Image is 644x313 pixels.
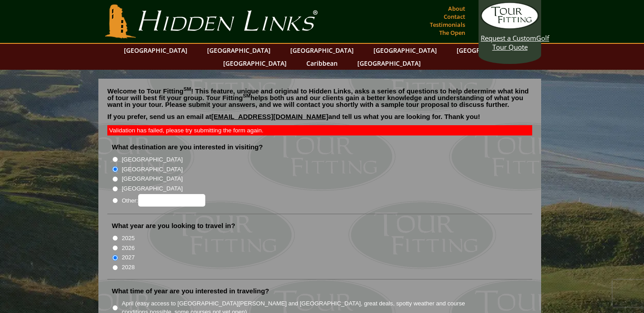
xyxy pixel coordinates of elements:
a: Caribbean [302,57,342,70]
label: 2026 [122,244,135,253]
label: [GEOGRAPHIC_DATA] [122,184,182,193]
label: [GEOGRAPHIC_DATA] [122,165,182,174]
a: The Open [437,26,467,39]
a: [GEOGRAPHIC_DATA] [452,44,525,57]
label: 2027 [122,253,135,262]
a: [GEOGRAPHIC_DATA] [203,44,275,57]
a: [EMAIL_ADDRESS][DOMAIN_NAME] [212,113,329,120]
a: [GEOGRAPHIC_DATA] [219,57,291,70]
label: What destination are you interested in visiting? [112,143,263,152]
span: Request a Custom [481,34,536,42]
label: 2028 [122,263,135,272]
label: What year are you looking to travel in? [112,221,235,230]
div: Validation has failed, please try submitting the form again. [107,125,532,135]
label: Other: [122,194,205,207]
a: [GEOGRAPHIC_DATA] [119,44,192,57]
a: [GEOGRAPHIC_DATA] [286,44,358,57]
a: Request a CustomGolf Tour Quote [481,2,539,51]
label: 2025 [122,234,135,243]
a: Contact [441,10,467,23]
label: [GEOGRAPHIC_DATA] [122,174,182,183]
sup: SM [183,86,191,92]
a: Testimonials [428,18,467,31]
a: [GEOGRAPHIC_DATA] [369,44,441,57]
input: Other: [138,194,205,207]
p: Welcome to Tour Fitting ! This feature, unique and original to Hidden Links, asks a series of que... [107,88,532,108]
label: [GEOGRAPHIC_DATA] [122,155,182,164]
a: About [446,2,467,15]
sup: SM [243,93,250,98]
a: [GEOGRAPHIC_DATA] [353,57,425,70]
p: If you prefer, send us an email at and tell us what you are looking for. Thank you! [107,113,532,127]
label: What time of year are you interested in traveling? [112,287,269,296]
